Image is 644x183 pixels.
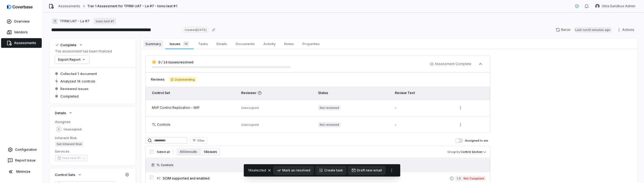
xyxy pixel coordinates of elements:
[200,148,220,156] button: 14 issues
[53,40,85,50] button: Complete
[447,150,460,154] span: Group by
[455,138,488,143] label: Assigned to me
[152,91,170,95] span: Control Set
[143,40,163,47] span: Summary
[2,156,41,165] button: Report Issue
[1,17,42,26] a: Overview
[214,40,229,47] span: Emails
[7,4,33,10] img: logo-D7KZi-bG.svg
[318,91,328,95] span: Status
[455,138,463,143] button: Assigned to me
[387,166,396,174] button: More actions
[55,110,66,115] span: Details
[157,176,161,180] span: # 2
[395,91,415,95] span: Review Text
[234,40,257,47] span: Documents
[241,106,259,110] span: Unassigned
[2,145,41,155] a: Configuration
[190,137,207,144] button: Filter
[282,40,296,47] span: Notes
[1,27,42,37] a: Vendors
[241,123,259,127] span: Unassigned
[395,123,450,127] div: -
[615,26,638,34] button: Actions
[60,86,89,91] span: Reviewed issues
[300,40,322,47] span: Properties
[595,4,600,8] img: Okta Sandbox Admin avatar
[55,56,89,64] button: Export Report
[152,106,235,110] div: MVP Control Replication - WIP
[196,40,210,47] span: Tasks
[574,27,612,33] span: Last run 10 minutes ago
[248,168,266,173] span: 14 selected
[94,18,116,24] a: tomo test #1
[87,4,177,8] span: Tier 1 Assessment for TPRM UAT - Le #7 - tomo test #1
[316,166,346,174] button: Create task
[51,16,91,26] button: TTPRM UAT - Le #7
[15,148,37,152] span: Configuration
[168,40,191,48] span: Issues
[163,176,450,181] span: SCIM supported and enabled
[318,105,341,110] span: Not reviewed
[55,172,75,177] span: Control Sets
[60,19,89,23] span: TPRM UAT - Le #7
[16,170,30,174] span: Minimize
[150,150,154,154] input: Select all
[151,77,165,82] span: Reviews
[1,38,42,48] a: Assessments
[157,150,170,154] span: Select all
[455,176,462,181] span: 1.0
[197,139,205,143] span: Filter
[348,166,385,174] button: Draft new email
[261,40,278,47] span: Activity
[552,26,615,34] button: RerunLast run10 minutes ago
[53,108,74,118] button: Details
[183,27,208,33] span: Created [DATE]
[53,170,83,180] button: Control Sets
[14,30,28,34] span: Vendors
[462,176,486,181] span: Not Compliant
[55,141,83,147] span: Set Inherent Risk
[274,166,314,174] button: Mark as resolved
[55,135,130,140] dt: Inherent Risk
[156,163,173,167] span: TL Controls
[169,77,196,82] span: 2 outstanding
[55,42,76,47] div: Complete
[209,25,218,35] button: Copy link
[60,79,95,84] span: Analyzed 14 controls
[176,148,200,156] button: All 14 results
[55,49,112,53] p: The assessment has been finalized
[14,41,36,45] span: Assessments
[14,19,30,24] span: Overview
[58,4,80,8] a: Assessments
[64,127,82,131] span: Unassigned
[60,94,79,99] span: Completed
[241,91,312,95] span: Reviewer
[602,4,635,8] span: Okta Sandbox Admin
[395,106,450,110] div: -
[430,62,471,66] span: Assessment Complete
[152,123,235,127] div: TL Controls
[183,41,189,46] span: 14
[55,119,130,124] dt: Assignee
[55,149,130,154] dt: Services
[60,71,97,76] span: Collected 1 document
[318,122,341,127] span: Not reviewed
[2,166,41,177] button: Minimize
[158,60,193,64] span: 0 / 14 issues resolved
[592,2,639,10] button: Okta Sandbox Admin avatarOkta Sandbox Admin
[15,158,36,163] span: Report Issue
